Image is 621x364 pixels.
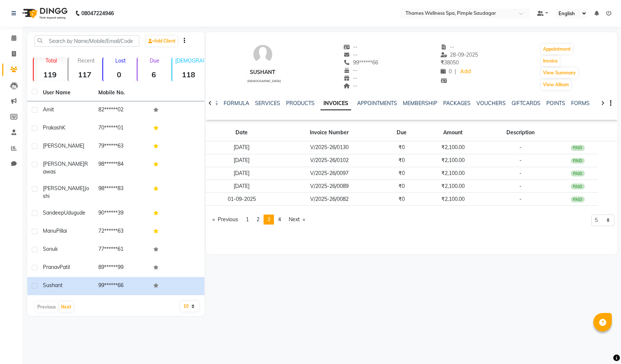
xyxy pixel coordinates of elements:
span: 1 [246,216,249,223]
a: Previous [209,215,242,225]
td: [DATE] [206,141,277,154]
span: Pillai [56,227,67,234]
span: - [519,196,522,202]
a: SERVICES [255,100,280,107]
td: ₹0 [381,193,422,206]
td: ₹2,100.00 [422,180,483,193]
iframe: chat widget [590,334,614,357]
span: 3 [267,216,270,223]
td: V/2025-26/0130 [277,141,381,154]
span: [DEMOGRAPHIC_DATA] [247,79,281,83]
span: 38050 [441,59,459,66]
span: 28-09-2025 [441,51,478,58]
button: Next [59,302,73,312]
span: Sushant [43,282,62,289]
span: - [519,170,522,176]
a: FORMULA [224,100,249,107]
b: 08047224946 [81,3,114,24]
a: INVOICES [320,97,351,110]
span: -- [441,44,455,50]
strong: 117 [68,70,101,79]
nav: Pagination [209,215,309,225]
td: V/2025-26/0089 [277,180,381,193]
div: PAID [571,171,585,176]
strong: 6 [138,70,170,79]
span: 0 [441,68,452,75]
td: V/2025-26/0082 [277,193,381,206]
th: Date [206,124,277,141]
img: logo [19,3,69,24]
td: ₹2,100.00 [422,193,483,206]
input: Search by Name/Mobile/Email/Code [34,35,139,47]
span: Pranav [43,264,60,270]
a: PRODUCTS [286,100,315,107]
span: [PERSON_NAME] [43,161,84,167]
div: PAID [571,196,585,202]
th: User Name [38,84,94,101]
a: POINTS [546,100,565,107]
td: 01-09-2025 [206,193,277,206]
span: - [519,157,522,164]
span: Manu [43,227,56,234]
span: Udugude [64,209,85,216]
strong: 119 [34,70,66,79]
span: -- [343,75,357,81]
button: Invoice [541,56,560,66]
span: Sonu [43,246,55,252]
a: Next [285,215,309,225]
div: PAID [571,183,585,189]
strong: 0 [103,70,136,79]
span: [PERSON_NAME] [43,185,84,192]
a: FORMS [571,100,590,107]
td: ₹2,100.00 [422,141,483,154]
span: -- [343,67,357,74]
div: Sushant [244,68,281,76]
button: Appointment [541,44,573,54]
a: Add [459,67,472,77]
p: [DEMOGRAPHIC_DATA] [175,57,205,64]
span: | [455,68,456,75]
th: Due [381,124,422,141]
p: Lost [106,57,136,64]
a: Add Client [146,36,177,46]
th: Amount [422,124,483,141]
div: PAID [571,145,585,151]
span: 4 [278,216,281,223]
td: [DATE] [206,167,277,180]
th: Invoice Number [277,124,381,141]
span: - [519,183,522,189]
span: K [62,124,65,131]
td: ₹0 [381,180,422,193]
td: [DATE] [206,154,277,167]
p: Due [139,57,170,64]
span: ₹ [441,59,444,66]
td: [DATE] [206,180,277,193]
th: Mobile No. [94,84,149,101]
td: V/2025-26/0102 [277,154,381,167]
span: -- [343,44,357,50]
span: [PERSON_NAME] [43,142,84,149]
td: ₹0 [381,154,422,167]
span: 2 [257,216,259,223]
a: FAMILY [595,100,613,107]
span: Amit [43,106,54,113]
span: - [519,144,522,151]
p: Total [37,57,66,64]
a: VOUCHERS [476,100,506,107]
span: Sandeep [43,209,64,216]
td: ₹2,100.00 [422,167,483,180]
td: V/2025-26/0097 [277,167,381,180]
td: ₹2,100.00 [422,154,483,167]
button: View Summary [541,68,578,78]
img: avatar [252,43,274,65]
span: -- [343,82,357,89]
a: PACKAGES [443,100,471,107]
th: Description [483,124,557,141]
span: Patil [60,264,70,270]
button: View Album [541,80,571,90]
span: Prakash [43,124,62,131]
span: -- [343,51,357,58]
td: ₹0 [381,141,422,154]
span: k [55,246,58,252]
a: APPOINTMENTS [357,100,397,107]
